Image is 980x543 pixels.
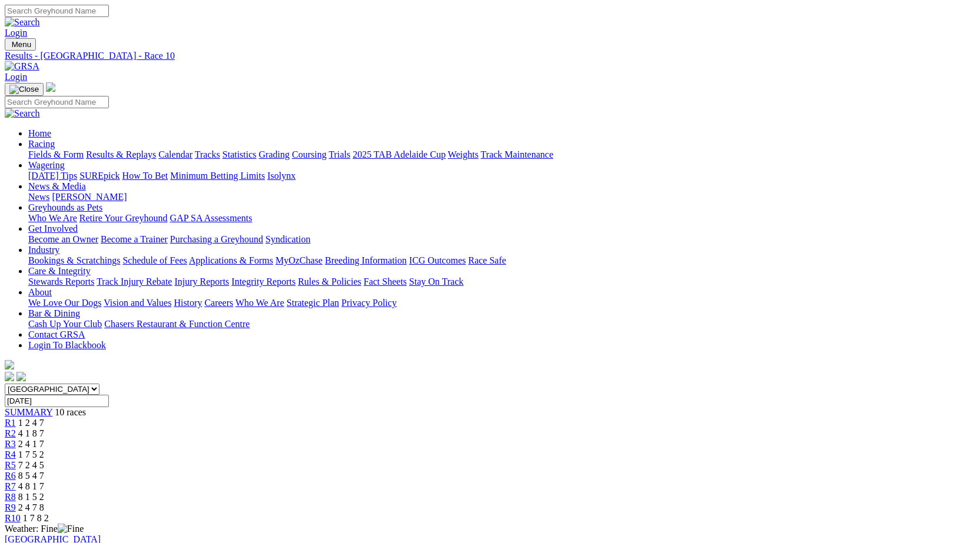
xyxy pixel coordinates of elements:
div: Industry [28,255,975,266]
span: 2 4 1 7 [18,439,44,449]
span: 1 7 8 2 [23,513,49,523]
a: Bookings & Scratchings [28,255,120,265]
a: Home [28,128,51,138]
a: Strategic Plan [287,298,339,308]
a: Become a Trainer [101,234,168,244]
a: SUREpick [79,171,119,181]
div: Greyhounds as Pets [28,213,975,224]
a: R6 [5,471,16,481]
img: twitter.svg [16,372,26,381]
a: Stewards Reports [28,277,94,287]
a: Purchasing a Greyhound [170,234,263,244]
a: Who We Are [28,213,77,223]
a: Retire Your Greyhound [79,213,168,223]
a: R4 [5,449,16,459]
a: Calendar [158,149,192,159]
a: Grading [259,149,290,159]
a: Vision and Values [104,298,171,308]
a: Fields & Form [28,149,84,159]
span: 4 8 1 7 [18,481,44,491]
a: ICG Outcomes [409,255,466,265]
input: Search [5,5,109,17]
a: Minimum Betting Limits [170,171,265,181]
img: Close [9,85,39,94]
a: Get Involved [28,224,78,234]
a: Rules & Policies [298,277,361,287]
a: R3 [5,439,16,449]
a: Results - [GEOGRAPHIC_DATA] - Race 10 [5,51,975,61]
a: R1 [5,418,16,428]
input: Select date [5,395,109,407]
a: How To Bet [122,171,168,181]
a: Login To Blackbook [28,340,106,350]
a: About [28,287,52,297]
a: Applications & Forms [189,255,273,265]
a: Login [5,72,27,82]
span: Weather: Fine [5,524,84,534]
span: 1 7 5 2 [18,449,44,459]
span: 8 1 5 2 [18,492,44,502]
div: Get Involved [28,234,975,245]
a: R8 [5,492,16,502]
a: History [174,298,202,308]
a: Greyhounds as Pets [28,202,102,212]
a: Track Maintenance [481,149,553,159]
a: Breeding Information [325,255,407,265]
span: 7 2 4 5 [18,460,44,470]
a: Injury Reports [174,277,229,287]
a: Privacy Policy [341,298,397,308]
div: Bar & Dining [28,319,975,329]
a: R9 [5,502,16,512]
a: Syndication [265,234,310,244]
a: Who We Are [235,298,284,308]
a: Schedule of Fees [122,255,187,265]
a: Coursing [292,149,327,159]
a: Care & Integrity [28,266,91,276]
a: R2 [5,428,16,438]
img: Fine [58,524,84,534]
button: Toggle navigation [5,38,36,51]
a: GAP SA Assessments [170,213,253,223]
a: Wagering [28,160,65,170]
span: Menu [12,40,31,49]
div: Wagering [28,171,975,181]
img: Search [5,17,40,28]
a: Integrity Reports [231,277,295,287]
img: Search [5,108,40,119]
a: Login [5,28,27,38]
a: Trials [328,149,350,159]
a: Contact GRSA [28,329,85,339]
a: Racing [28,139,55,149]
a: News & Media [28,181,86,191]
span: 8 5 4 7 [18,471,44,481]
a: R7 [5,481,16,491]
a: Chasers Restaurant & Function Centre [104,319,250,329]
a: MyOzChase [275,255,323,265]
a: Results & Replays [86,149,156,159]
div: Racing [28,149,975,160]
a: Race Safe [468,255,506,265]
a: Track Injury Rebate [97,277,172,287]
a: Weights [448,149,479,159]
a: Isolynx [267,171,295,181]
a: SUMMARY [5,407,52,417]
a: Cash Up Your Club [28,319,102,329]
div: About [28,298,975,308]
a: Statistics [222,149,257,159]
a: Fact Sheets [364,277,407,287]
img: GRSA [5,61,39,72]
button: Toggle navigation [5,83,44,96]
a: Become an Owner [28,234,98,244]
a: R10 [5,513,21,523]
a: [PERSON_NAME] [52,192,127,202]
a: Tracks [195,149,220,159]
